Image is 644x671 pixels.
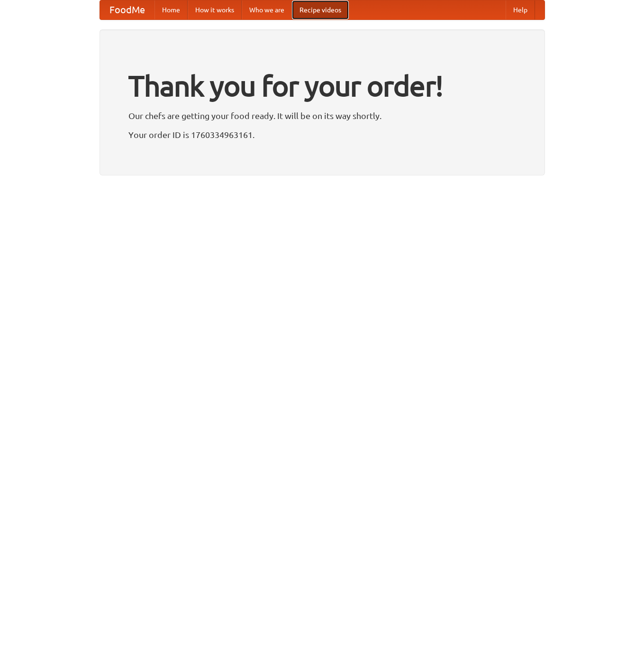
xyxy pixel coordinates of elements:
[154,0,188,19] a: Home
[100,0,154,19] a: FoodMe
[242,0,292,19] a: Who we are
[188,0,242,19] a: How it works
[128,109,516,123] p: Our chefs are getting your food ready. It will be on its way shortly.
[128,63,516,109] h1: Thank you for your order!
[128,128,516,142] p: Your order ID is 1760334963161.
[292,0,349,19] a: Recipe videos
[506,0,535,19] a: Help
